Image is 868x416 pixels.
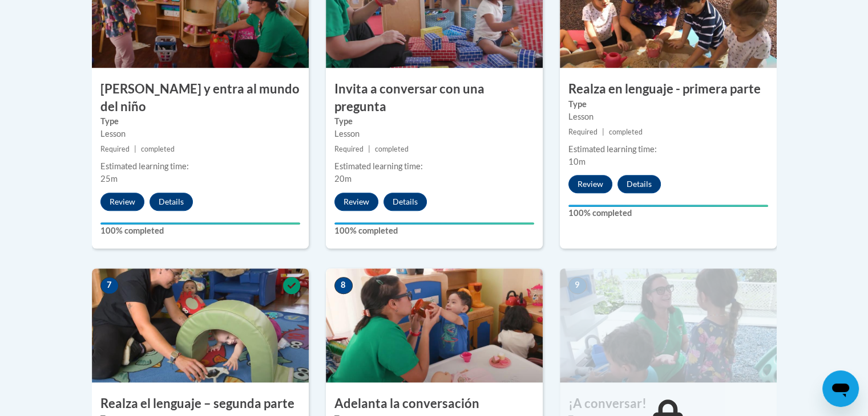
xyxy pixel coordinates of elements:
span: completed [609,128,643,136]
span: | [602,128,604,136]
div: Lesson [568,111,768,123]
button: Review [568,175,612,193]
img: Course Image [560,268,777,382]
div: Your progress [100,222,300,225]
span: 20m [334,174,352,183]
label: 100% completed [100,225,300,237]
h3: Realza el lenguaje – segunda parte [92,395,309,413]
span: 10m [568,157,586,166]
button: Review [334,193,378,211]
label: Type [334,115,534,128]
span: 8 [334,277,353,294]
span: 7 [100,277,119,294]
h3: Adelanta la conversación [326,395,543,413]
span: | [134,145,136,153]
span: Required [334,145,364,153]
label: 100% completed [568,207,768,219]
div: Lesson [100,128,300,140]
button: Details [383,193,427,211]
div: Lesson [334,128,534,140]
h3: [PERSON_NAME] y entra al mundo del niño [92,80,309,116]
span: 25m [100,174,118,183]
button: Details [150,193,193,211]
span: Required [568,128,597,136]
div: Your progress [568,205,768,207]
button: Details [617,175,661,193]
span: 9 [568,277,587,294]
label: Type [568,98,768,111]
span: Required [100,145,130,153]
img: Course Image [92,268,309,382]
span: | [368,145,370,153]
label: 100% completed [334,225,534,237]
button: Review [100,193,144,211]
span: completed [141,145,175,153]
span: completed [375,145,409,153]
h3: Invita a conversar con una pregunta [326,80,543,116]
div: Your progress [334,222,534,225]
h3: Realza en lenguaje - primera parte [560,80,777,98]
div: Estimated learning time: [568,143,768,156]
label: Type [100,115,300,128]
iframe: Button to launch messaging window [822,370,859,407]
img: Course Image [326,268,543,382]
h3: ¡A conversar! [560,395,777,413]
div: Estimated learning time: [334,160,534,173]
div: Estimated learning time: [100,160,300,173]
